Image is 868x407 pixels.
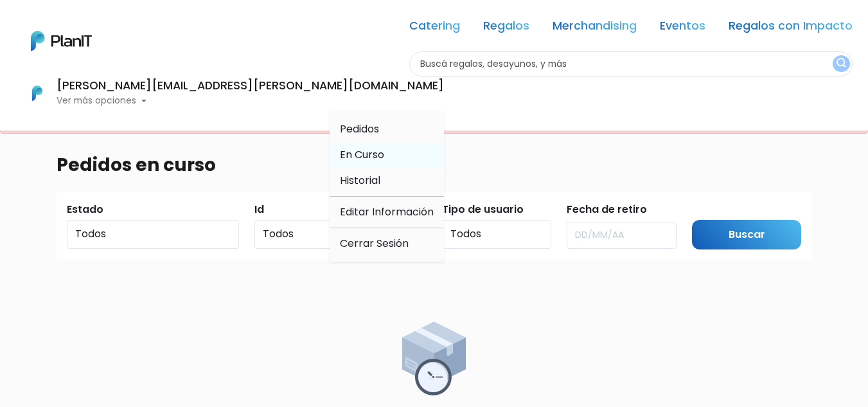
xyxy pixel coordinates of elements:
[660,21,705,36] a: Eventos
[330,168,444,194] a: Historial
[553,21,637,36] a: Merchandising
[402,321,466,395] img: order_placed-5f5e6e39e5ae547ca3eba8c261e01d413ae1761c3de95d077eb410d5aebd280f.png
[15,77,444,110] button: PlanIt Logo [PERSON_NAME][EMAIL_ADDRESS][PERSON_NAME][DOMAIN_NAME] Ver más opciones
[330,199,444,225] a: Editar Información
[67,202,103,217] label: Estado
[340,147,384,162] span: En Curso
[23,79,51,107] img: PlanIt Logo
[340,173,380,188] span: Historial
[442,202,524,217] label: Tipo de usuario
[837,58,846,70] img: search_button-432b6d5273f82d61273b3651a40e1bd1b912527efae98b1b7a1b2c0702e16a8d.svg
[692,220,802,250] input: Buscar
[567,202,647,217] label: Fecha de retiro
[330,142,444,168] a: En Curso
[57,154,216,176] h3: Pedidos en curso
[254,202,264,217] label: Id
[66,12,185,37] div: ¿Necesitás ayuda?
[57,80,444,92] h6: [PERSON_NAME][EMAIL_ADDRESS][PERSON_NAME][DOMAIN_NAME]
[729,21,853,36] a: Regalos con Impacto
[483,21,529,36] a: Regalos
[330,231,444,257] a: Cerrar Sesión
[31,31,92,51] img: PlanIt Logo
[340,122,379,136] span: Pedidos
[409,51,853,77] input: Buscá regalos, desayunos, y más
[409,21,460,36] a: Catering
[567,222,677,249] input: DD/MM/AA
[692,202,729,217] label: Submit
[57,96,444,105] p: Ver más opciones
